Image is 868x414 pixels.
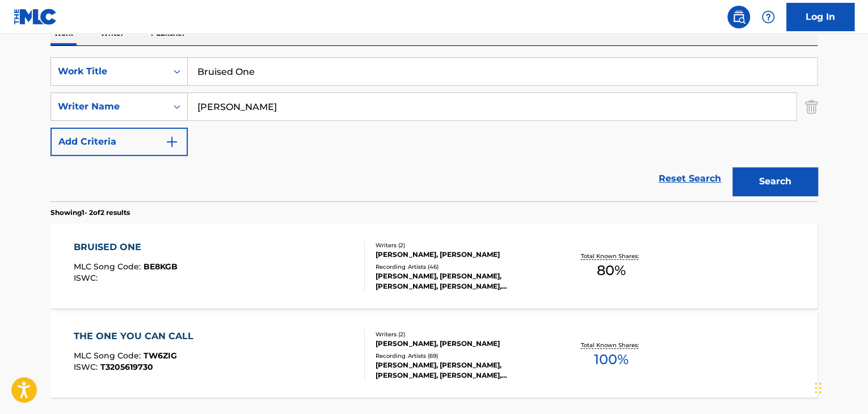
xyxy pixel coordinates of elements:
a: BRUISED ONEMLC Song Code:BE8KGBISWC:Writers (2)[PERSON_NAME], [PERSON_NAME]Recording Artists (46)... [50,223,818,309]
p: Total Known Shares: [580,252,641,260]
a: Log In [786,3,854,31]
button: Add Criteria [50,128,188,156]
span: MLC Song Code : [74,350,144,361]
a: Public Search [727,6,750,28]
span: ISWC : [74,273,100,283]
div: Recording Artists ( 46 ) [376,263,547,271]
span: T3205619730 [100,362,153,372]
img: 9d2ae6d4665cec9f34b9.svg [165,135,179,149]
div: Writers ( 2 ) [376,330,547,339]
iframe: Chat Widget [811,360,868,414]
p: Total Known Shares: [580,341,641,349]
img: Delete Criterion [805,92,818,121]
div: Writers ( 2 ) [376,241,547,250]
div: [PERSON_NAME], [PERSON_NAME], [PERSON_NAME], [PERSON_NAME], [PERSON_NAME] [376,360,547,381]
div: Writer Name [58,100,160,113]
form: Search Form [50,57,818,201]
p: Showing 1 - 2 of 2 results [50,208,130,218]
img: search [732,10,745,24]
a: THE ONE YOU CAN CALLMLC Song Code:TW6ZIGISWC:T3205619730Writers (2)[PERSON_NAME], [PERSON_NAME]Re... [50,312,818,398]
button: Search [732,167,818,196]
div: [PERSON_NAME], [PERSON_NAME] [376,250,547,260]
div: Recording Artists ( 69 ) [376,352,547,360]
div: Work Title [58,65,160,78]
span: 80 % [596,260,625,281]
div: Help [757,6,779,28]
div: BRUISED ONE [74,240,178,254]
div: Drag [815,371,821,405]
div: THE ONE YOU CAN CALL [74,329,199,343]
span: BE8KGB [144,261,178,272]
div: [PERSON_NAME], [PERSON_NAME], [PERSON_NAME], [PERSON_NAME], [PERSON_NAME] [376,271,547,292]
span: TW6ZIG [144,350,177,361]
a: Reset Search [653,166,727,191]
span: ISWC : [74,362,100,372]
img: MLC Logo [14,9,57,25]
span: 100 % [593,349,628,370]
img: help [761,10,775,24]
span: MLC Song Code : [74,261,144,272]
div: [PERSON_NAME], [PERSON_NAME] [376,339,547,349]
